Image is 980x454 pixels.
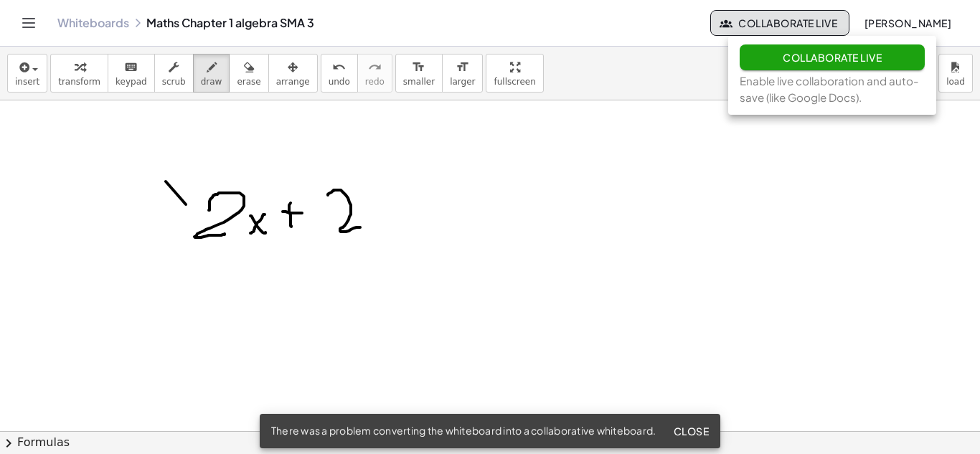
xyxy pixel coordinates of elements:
button: redoredo [357,54,392,93]
span: Collaborate Live [722,16,837,29]
button: fullscreen [486,54,543,93]
button: arrange [268,54,318,93]
button: keyboardkeypad [108,54,155,93]
button: transform [50,54,108,93]
button: format_sizesmaller [395,54,443,93]
span: Close [673,425,709,438]
div: Enable live collaboration and auto-save (like Google Docs). [740,73,925,106]
a: Whiteboards [57,16,129,30]
span: transform [58,77,100,87]
span: insert [15,77,39,87]
i: redo [368,59,382,76]
span: undo [329,77,350,87]
div: There was a problem converting the whiteboard into a collaborative whiteboard. [271,424,656,438]
span: Collaborate Live [783,51,882,64]
button: load [938,54,973,93]
button: format_sizelarger [442,54,483,93]
button: Toggle navigation [17,11,40,34]
span: draw [201,77,222,87]
span: smaller [403,77,435,87]
span: fullscreen [494,77,535,87]
span: scrub [162,77,186,87]
button: draw [193,54,230,93]
button: erase [229,54,268,93]
i: keyboard [124,59,138,76]
span: arrange [276,77,310,87]
i: undo [332,59,346,76]
button: Collaborate Live [740,44,925,70]
span: keypad [116,77,147,87]
span: erase [237,77,260,87]
button: [PERSON_NAME] [852,10,963,36]
button: Collaborate Live [710,10,849,36]
span: load [946,77,965,87]
button: scrub [154,54,194,93]
i: format_size [412,59,425,76]
button: Close [667,418,715,444]
span: larger [450,77,475,87]
button: insert [7,54,47,93]
i: format_size [456,59,469,76]
button: undoundo [321,54,358,93]
span: [PERSON_NAME] [864,16,951,29]
span: redo [365,77,385,87]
